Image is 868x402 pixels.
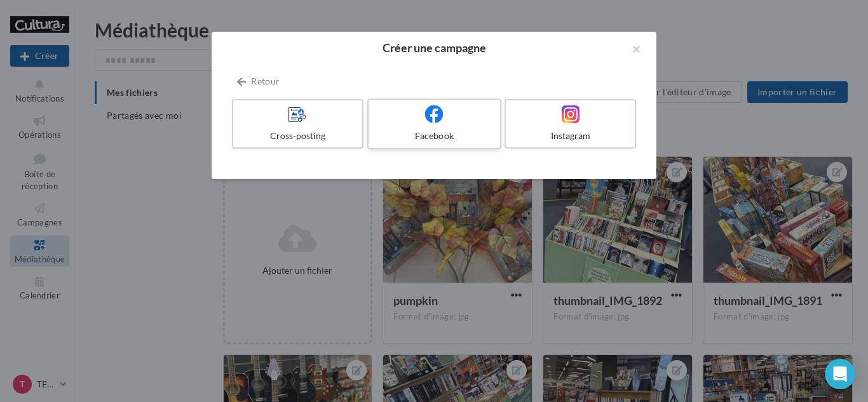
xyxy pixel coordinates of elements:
div: Cross-posting [238,130,357,142]
div: Facebook [374,130,494,142]
button: Retour [232,74,285,89]
div: Instagram [511,130,630,142]
h2: Créer une campagne [232,42,636,53]
div: Open Intercom Messenger [825,359,855,389]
